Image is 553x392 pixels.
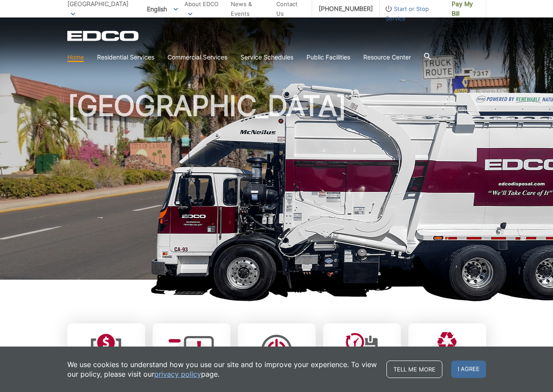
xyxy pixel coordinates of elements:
[67,92,486,284] h1: [GEOGRAPHIC_DATA]
[140,2,184,16] span: English
[167,52,227,62] a: Commercial Services
[386,361,442,378] a: Tell me more
[363,52,411,62] a: Resource Center
[240,52,293,62] a: Service Schedules
[67,52,84,62] a: Home
[97,52,154,62] a: Residential Services
[67,360,378,379] p: We use cookies to understand how you use our site and to improve your experience. To view our pol...
[451,361,486,378] span: I agree
[154,369,201,379] a: privacy policy
[67,31,140,41] a: EDCD logo. Return to the homepage.
[306,52,350,62] a: Public Facilities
